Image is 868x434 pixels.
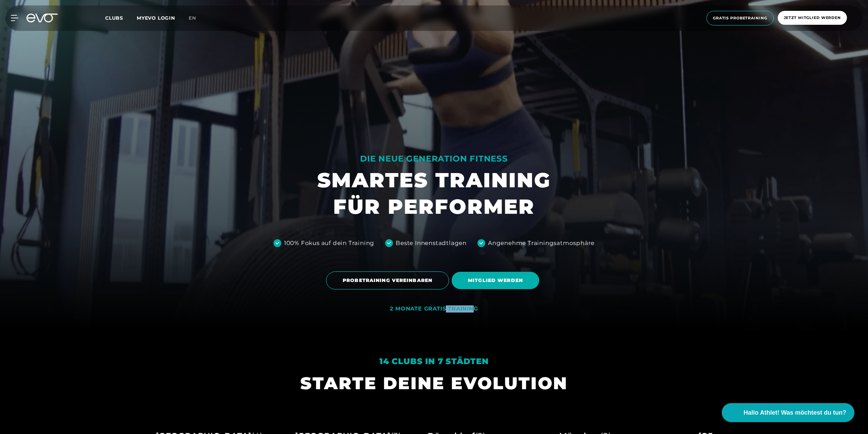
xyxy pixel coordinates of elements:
div: 2 MONATE GRATIS TRAINING [390,305,478,313]
a: Clubs [105,15,137,21]
span: Gratis Probetraining [713,15,767,21]
span: MITGLIED WERDEN [468,277,523,284]
button: Hallo Athlet! Was möchtest du tun? [722,403,854,422]
span: Jetzt Mitglied werden [784,15,841,21]
div: 100% Fokus auf dein Training [284,239,374,248]
a: PROBETRAINING VEREINBAREN [326,266,452,295]
a: en [189,14,204,22]
h1: STARTE DEINE EVOLUTION [300,372,568,394]
span: en [189,15,196,21]
a: Jetzt Mitglied werden [776,11,849,25]
span: PROBETRAINING VEREINBAREN [343,277,432,284]
em: 14 Clubs in 7 Städten [379,356,489,366]
h1: SMARTES TRAINING FÜR PERFORMER [317,167,551,220]
a: MYEVO LOGIN [137,15,175,21]
div: Beste Innenstadtlagen [396,239,467,248]
a: Gratis Probetraining [704,11,776,25]
span: Clubs [105,15,123,21]
span: Hallo Athlet! Was möchtest du tun? [743,408,846,417]
a: MITGLIED WERDEN [452,267,542,294]
div: DIE NEUE GENERATION FITNESS [317,153,551,164]
div: Angenehme Trainingsatmosphäre [488,239,595,248]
